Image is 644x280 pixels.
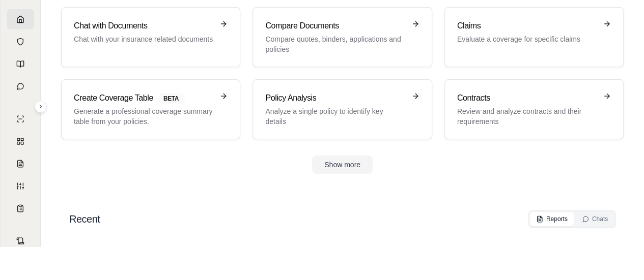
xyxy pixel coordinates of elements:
[7,9,34,29] a: Home
[582,215,608,223] div: Chats
[265,34,405,54] p: Compare quotes, binders, applications and policies
[74,92,213,104] h3: Create Coverage Table
[74,106,213,127] p: Generate a professional coverage summary table from your policies.
[457,20,597,32] h3: Claims
[253,7,432,67] a: Compare DocumentsCompare quotes, binders, applications and policies
[7,198,34,219] a: Coverage Table
[265,106,405,127] p: Analyze a single policy to identify key details
[7,76,34,97] a: Chat
[265,20,405,32] h3: Compare Documents
[576,212,614,226] button: Chats
[61,7,240,67] a: Chat with DocumentsChat with your insurance related documents
[312,155,373,174] button: Show more
[457,106,597,127] p: Review and analyze contracts and their requirements
[253,79,432,139] a: Policy AnalysisAnalyze a single policy to identify key details
[74,34,213,44] p: Chat with your insurance related documents
[7,153,34,174] a: Claim Coverage
[7,131,34,151] a: Policy Comparisons
[444,79,624,139] a: ContractsReview and analyze contracts and their requirements
[265,92,405,104] h3: Policy Analysis
[61,79,240,139] a: Create Coverage TableBETAGenerate a professional coverage summary table from your policies.
[444,7,624,67] a: ClaimsEvaluate a coverage for specific claims
[536,215,568,223] div: Reports
[7,54,34,74] a: Prompt Library
[457,92,597,104] h3: Contracts
[35,101,47,113] button: Expand sidebar
[7,32,34,52] a: Documents Vault
[457,34,597,44] p: Evaluate a coverage for specific claims
[7,231,34,251] a: Contract Analysis
[530,212,574,226] button: Reports
[157,93,185,104] span: BETA
[74,20,213,32] h3: Chat with Documents
[69,212,100,226] h2: Recent
[7,109,34,129] a: Single Policy
[7,176,34,196] a: Custom Report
